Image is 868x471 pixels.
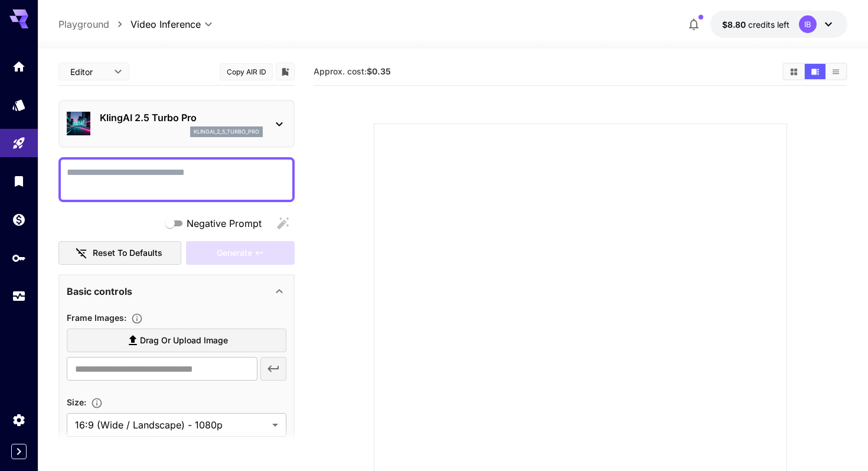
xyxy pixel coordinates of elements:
span: Frame Images : [67,313,126,323]
label: Drag or upload image [67,329,286,353]
p: klingai_2_5_turbo_pro [194,128,259,136]
span: Drag or upload image [140,333,228,348]
span: credits left [748,20,789,30]
span: 16:9 (Wide / Landscape) - 1080p [75,418,267,432]
div: Home [12,59,26,74]
div: Settings [12,412,26,427]
div: Library [12,174,26,189]
button: Expand sidebar [11,444,27,459]
button: Copy AIR ID [220,63,273,80]
span: Editor [70,66,107,78]
div: Playground [12,136,26,151]
button: Show media in video view [805,64,825,79]
a: Playground [58,17,109,31]
div: API Keys [12,251,26,265]
div: Models [12,98,26,112]
span: Approx. cost: [314,66,391,76]
div: IB [799,15,817,33]
span: $8.80 [722,20,748,30]
button: Upload frame images. [126,313,148,324]
span: Size : [67,397,86,407]
div: $8.79686 [722,18,789,31]
button: Show media in list view [825,64,846,79]
span: Video Inference [130,17,201,31]
button: Adjust the dimensions of the generated image by specifying its width and height in pixels, or sel... [86,397,107,409]
div: Wallet [12,212,26,227]
button: Reset to defaults [58,241,181,265]
p: KlingAI 2.5 Turbo Pro [100,111,263,125]
div: Usage [12,289,26,304]
span: Negative Prompt [187,216,262,230]
div: Basic controls [67,277,286,306]
button: $8.79686IB [710,11,847,38]
p: Basic controls [67,284,132,298]
div: KlingAI 2.5 Turbo Proklingai_2_5_turbo_pro [67,106,286,142]
div: Show media in grid viewShow media in video viewShow media in list view [782,63,847,80]
b: $0.35 [367,66,391,76]
button: Add to library [280,64,291,79]
nav: breadcrumb [58,17,130,31]
button: Show media in grid view [784,64,804,79]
